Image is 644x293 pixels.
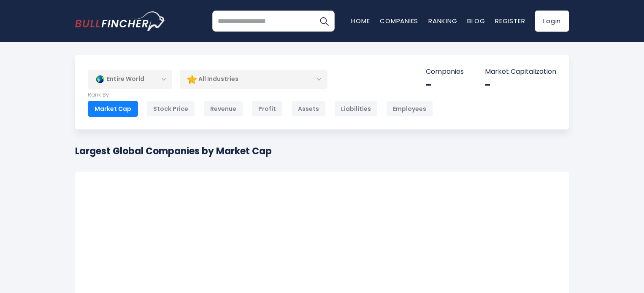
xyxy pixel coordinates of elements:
[252,101,283,117] div: Profit
[426,78,464,91] div: -
[75,144,272,158] h1: Largest Global Companies by Market Cap
[495,16,525,25] a: Register
[485,67,556,76] p: Market Capitalization
[75,11,166,31] a: Go to homepage
[485,78,556,91] div: -
[203,101,243,117] div: Revenue
[146,101,195,117] div: Stock Price
[386,101,433,117] div: Employees
[291,101,326,117] div: Assets
[380,16,418,25] a: Companies
[351,16,370,25] a: Home
[467,16,485,25] a: Blog
[428,16,457,25] a: Ranking
[334,101,378,117] div: Liabilities
[88,70,172,89] div: Entire World
[314,11,335,32] button: Search
[180,70,327,89] div: All Industries
[88,91,433,99] p: Rank By
[535,11,569,32] a: Login
[426,67,464,76] p: Companies
[88,101,138,117] div: Market Cap
[75,11,166,31] img: bullfincher logo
